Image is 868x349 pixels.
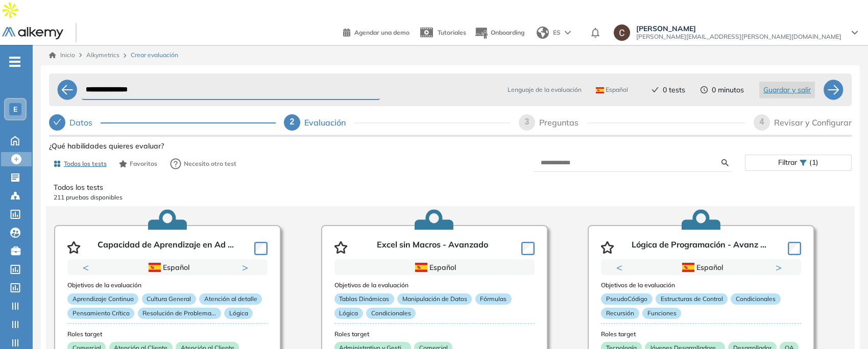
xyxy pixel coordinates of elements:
[475,293,512,305] p: Fórmulas
[334,308,363,319] p: Lógica
[474,22,524,44] button: Onboarding
[778,155,797,170] span: Filtrar
[553,28,561,37] span: ES
[642,308,681,319] p: Funciones
[537,27,549,39] img: world
[54,182,847,193] p: Todos los tests
[397,293,472,305] p: Manipulación de Datos
[49,114,276,131] div: Datos
[685,231,868,349] iframe: Chat Widget
[525,117,529,126] span: 3
[763,84,811,95] span: Guardar y salir
[760,117,764,126] span: 4
[712,85,744,95] span: 0 minutos
[663,85,685,95] span: 0 tests
[491,29,524,36] span: Onboarding
[601,331,801,338] h3: Roles target
[539,114,587,131] div: Preguntas
[67,282,268,289] h3: Objetivos de la evaluación
[371,262,499,273] div: Español
[172,276,180,277] button: 2
[98,240,234,255] p: Capacidad de Aprendizaje en Ad ...
[415,263,427,272] img: ESP
[656,293,728,305] p: Estructuras de Control
[199,293,262,305] p: Atención al detalle
[304,114,354,131] div: Evaluación
[682,263,694,272] img: ESP
[67,293,138,305] p: Aprendizaje Continuo
[685,231,868,349] div: Widget de chat
[334,293,394,305] p: Tablas Dinámicas
[54,193,847,202] p: 211 pruebas disponibles
[601,293,652,305] p: PseudoCódigo
[438,29,466,36] span: Tutoriales
[149,263,161,272] img: ESP
[636,24,841,33] span: [PERSON_NAME]
[49,141,164,152] span: ¿Qué habilidades quieres evaluar?
[636,33,841,41] span: [PERSON_NAME][EMAIL_ADDRESS][PERSON_NAME][DOMAIN_NAME]
[616,262,626,272] button: Previous
[290,117,295,126] span: 2
[104,262,232,273] div: Español
[637,262,765,273] div: Español
[334,331,535,338] h3: Roles target
[652,86,659,93] span: check
[519,114,745,131] div: 3Preguntas
[142,293,196,305] p: Cultura General
[115,155,161,172] button: Favoritos
[366,308,416,319] p: Condicionales
[184,159,236,168] span: Necesito otro test
[67,308,134,319] p: Pensamiento Crítico
[69,114,101,131] div: Datos
[13,105,17,113] span: E
[64,159,107,168] span: Todos los tests
[138,308,221,319] p: Resolución de Problema...
[131,51,178,60] span: Crear evaluación
[165,154,241,174] button: Necesito otro test
[53,118,61,126] span: check
[596,86,628,94] span: Español
[9,61,20,63] i: -
[354,29,409,36] span: Agendar una demo
[49,155,111,172] button: Todos los tests
[242,262,252,272] button: Next
[774,114,852,131] div: Revisar y Configurar
[334,282,535,289] h3: Objetivos de la evaluación
[155,276,167,277] button: 1
[632,240,766,255] p: Lógica de Programación - Avanz ...
[601,308,639,319] p: Recursión
[809,155,818,170] span: (1)
[601,282,801,289] h3: Objetivos de la evaluación
[565,31,571,35] img: arrow
[130,159,157,168] span: Favoritos
[86,51,119,59] span: Alkymetrics
[2,27,63,40] img: Logo
[83,262,93,272] button: Previous
[343,26,409,38] a: Agendar una demo
[284,114,511,131] div: 2Evaluación
[49,51,75,60] a: Inicio
[377,240,488,255] p: Excel sin Macros - Avanzado
[759,82,815,98] button: Guardar y salir
[508,85,582,94] span: Lenguaje de la evaluación
[596,87,604,93] img: ESP
[224,308,253,319] p: Lógica
[701,86,708,93] span: clock-circle
[67,331,268,338] h3: Roles target
[754,114,852,131] div: 4Revisar y Configurar
[418,19,466,46] a: Tutoriales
